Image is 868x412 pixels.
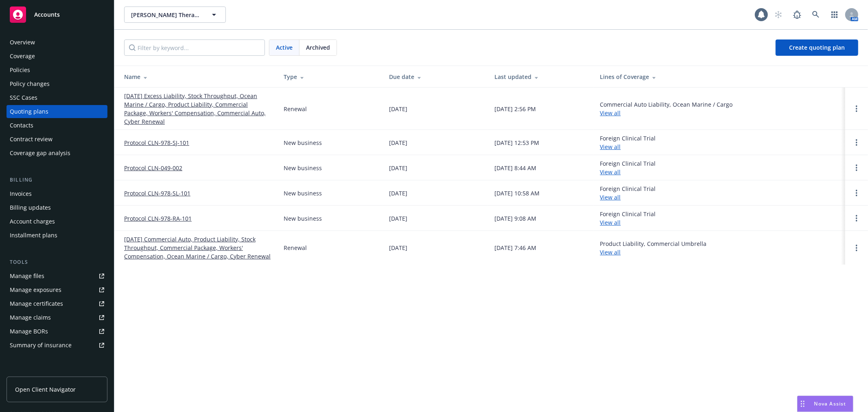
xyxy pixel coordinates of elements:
a: SSC Cases [7,91,107,104]
div: [DATE] [389,164,407,172]
div: Policy changes [10,77,50,90]
div: Manage exposures [10,283,61,296]
div: New business [284,138,322,147]
div: [DATE] 8:44 AM [494,164,536,172]
div: New business [284,214,322,223]
a: Manage claims [7,311,107,324]
span: Open Client Navigator [15,385,76,394]
a: Policies [7,64,107,77]
a: Manage exposures [7,283,107,296]
button: Nova Assist [797,396,853,412]
div: Foreign Clinical Trial [600,159,656,176]
a: Installment plans [7,229,107,242]
a: View all [600,193,621,201]
a: Open options [852,104,861,114]
span: Nova Assist [814,400,846,407]
div: Billing updates [10,201,51,214]
div: [DATE] 9:08 AM [494,214,536,223]
a: Manage files [7,270,107,283]
a: Invoices [7,187,107,200]
a: Create quoting plan [776,39,858,56]
a: Report a Bug [789,7,805,23]
div: Installment plans [10,229,57,242]
span: Accounts [34,11,60,18]
div: Tools [7,258,107,266]
div: Analytics hub [7,368,107,376]
a: Open options [852,243,861,253]
div: Product Liability, Commercial Umbrella [600,239,706,256]
a: [DATE] Excess Liability, Stock Throughput, Ocean Marine / Cargo, Product Liability, Commercial Pa... [124,92,271,126]
div: [DATE] [389,243,407,252]
div: Name [124,72,271,81]
a: [DATE] Commercial Auto, Product Liability, Stock Throughput, Commercial Package, Workers' Compens... [124,235,271,261]
span: Active [276,43,293,52]
div: Invoices [10,187,32,200]
div: Type [284,72,376,81]
div: Manage certificates [10,297,63,310]
a: Open options [852,163,861,173]
a: Summary of insurance [7,339,107,352]
input: Filter by keyword... [124,39,265,56]
div: Account charges [10,215,55,228]
div: Commercial Auto Liability, Ocean Marine / Cargo [600,100,732,117]
div: Contract review [10,133,52,146]
a: Protocol CLN-978-SL-101 [124,189,190,197]
div: Manage claims [10,311,51,324]
div: Manage files [10,270,44,283]
div: Coverage [10,50,35,63]
a: Quoting plans [7,105,107,118]
a: Protocol CLN-978-SJ-101 [124,138,189,147]
div: Foreign Clinical Trial [600,184,656,202]
a: Coverage gap analysis [7,147,107,160]
div: New business [284,164,322,172]
a: Contacts [7,119,107,132]
a: Protocol CLN-978-RA-101 [124,214,192,223]
a: Switch app [826,7,843,23]
div: New business [284,189,322,197]
div: Quoting plans [10,105,48,118]
a: Search [808,7,824,23]
div: Renewal [284,105,307,113]
a: Overview [7,36,107,49]
a: Manage certificates [7,297,107,310]
div: Lines of Coverage [600,72,839,81]
span: Archived [306,43,330,52]
span: Create quoting plan [789,44,845,51]
button: [PERSON_NAME] Therapeutics, Inc. [124,7,226,23]
div: Billing [7,176,107,184]
a: View all [600,168,621,176]
a: Policy changes [7,77,107,90]
div: [DATE] [389,189,407,197]
a: Account charges [7,215,107,228]
div: [DATE] [389,105,407,113]
a: Open options [852,213,861,223]
div: Summary of insurance [10,339,72,352]
div: [DATE] 2:56 PM [494,105,536,113]
div: Policies [10,64,30,77]
div: [DATE] [389,138,407,147]
div: SSC Cases [10,91,37,104]
a: Contract review [7,133,107,146]
a: Start snowing [770,7,787,23]
a: View all [600,248,621,256]
a: Manage BORs [7,325,107,338]
div: [DATE] [389,214,407,223]
div: Coverage gap analysis [10,147,70,160]
a: Coverage [7,50,107,63]
div: Contacts [10,119,33,132]
a: Open options [852,138,861,147]
div: Drag to move [798,396,808,412]
div: [DATE] 10:58 AM [494,189,540,197]
div: [DATE] 12:53 PM [494,138,539,147]
div: Due date [389,72,481,81]
a: View all [600,143,621,151]
a: Billing updates [7,201,107,214]
div: Manage BORs [10,325,48,338]
a: View all [600,109,621,117]
span: [PERSON_NAME] Therapeutics, Inc. [131,11,201,19]
div: Foreign Clinical Trial [600,210,656,227]
div: [DATE] 7:46 AM [494,243,536,252]
div: Renewal [284,243,307,252]
a: Open options [852,188,861,198]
